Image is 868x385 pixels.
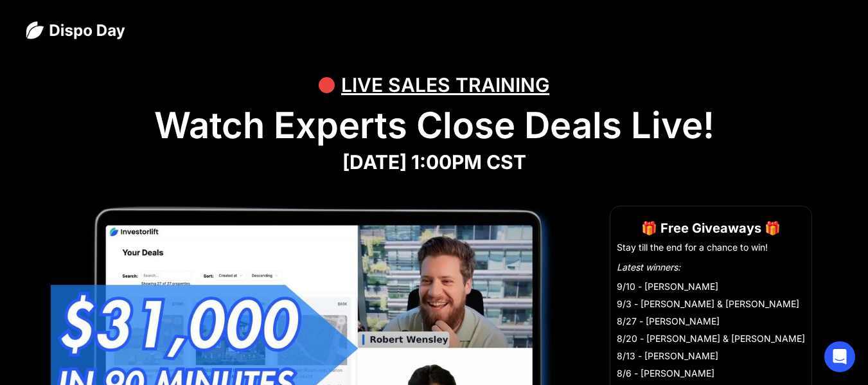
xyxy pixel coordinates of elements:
[342,150,526,174] strong: [DATE] 1:00PM CST
[26,104,842,147] h1: Watch Experts Close Deals Live!
[617,262,680,273] em: Latest winners:
[824,341,855,372] div: Open Intercom Messenger
[341,66,549,104] div: LIVE SALES TRAINING
[617,241,805,254] li: Stay till the end for a chance to win!
[641,220,781,236] strong: 🎁 Free Giveaways 🎁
